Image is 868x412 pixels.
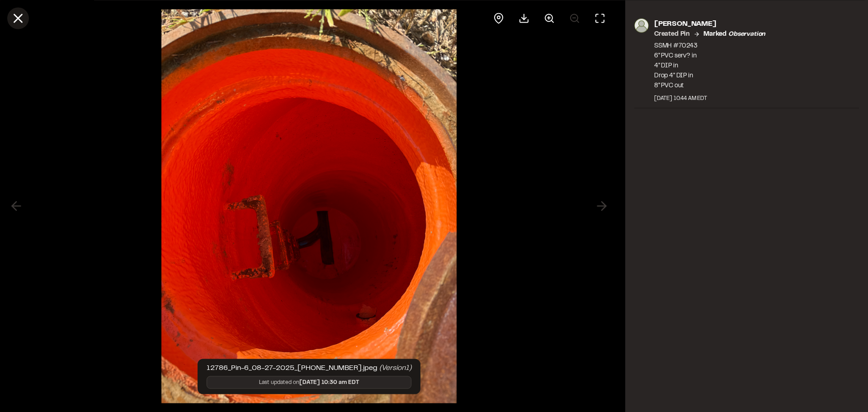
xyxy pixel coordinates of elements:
[538,7,560,29] button: Zoom in
[654,41,765,90] p: SSMH #70243 6” PVC serv? in 4” DIP in Drop 4” DIP in 8” PVC out
[654,18,765,29] p: [PERSON_NAME]
[634,18,649,33] img: photo
[703,29,765,39] p: Marked
[728,31,765,37] em: observation
[7,7,29,29] button: Close modal
[654,29,690,39] p: Created Pin
[488,7,509,29] div: View pin on map
[589,7,611,29] button: Toggle Fullscreen
[654,94,765,102] div: [DATE] 10:44 AM EDT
